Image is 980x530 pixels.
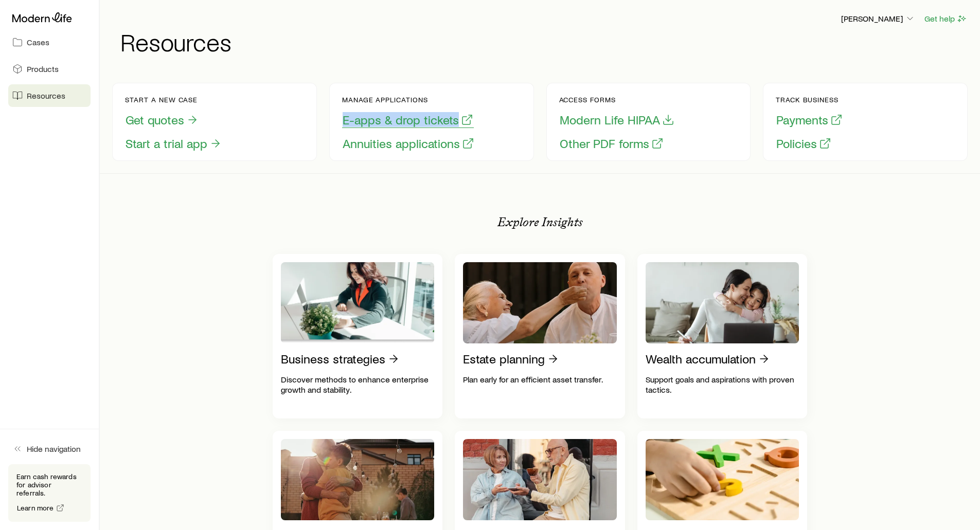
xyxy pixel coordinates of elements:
button: [PERSON_NAME] [841,13,916,25]
button: Hide navigation [8,437,91,460]
img: Charitable giving [463,439,617,520]
button: Payments [776,112,843,128]
button: Policies [776,136,832,152]
img: Retirement [281,439,435,520]
p: Start a new case [125,96,222,104]
p: Discover methods to enhance enterprise growth and stability. [281,374,435,395]
p: Earn cash rewards for advisor referrals. [16,472,82,497]
p: Wealth accumulation [646,352,756,366]
p: Explore Insights [497,215,583,229]
img: Business strategies [281,262,435,343]
span: Resources [27,90,65,101]
p: Track business [776,96,843,104]
span: Hide navigation [27,444,81,454]
span: Products [27,64,59,74]
h1: Resources [120,29,968,54]
a: Resources [8,84,91,107]
p: Manage applications [342,96,475,104]
a: Business strategiesDiscover methods to enhance enterprise growth and stability. [273,254,443,418]
button: Other PDF forms [559,136,664,152]
span: Cases [27,37,49,47]
a: Estate planningPlan early for an efficient asset transfer. [455,254,625,418]
button: Start a trial app [125,136,222,152]
p: Plan early for an efficient asset transfer. [463,374,617,385]
img: Wealth accumulation [646,262,799,343]
p: [PERSON_NAME] [841,13,915,24]
p: Support goals and aspirations with proven tactics. [646,374,799,395]
div: Earn cash rewards for advisor referrals.Learn more [8,464,91,522]
button: Get quotes [125,112,199,128]
a: Wealth accumulationSupport goals and aspirations with proven tactics. [637,254,808,418]
p: Access forms [559,96,675,104]
a: Cases [8,31,91,53]
span: Learn more [17,504,54,511]
button: Modern Life HIPAA [559,112,675,128]
button: E-apps & drop tickets [342,112,474,128]
a: Products [8,58,91,80]
img: Estate planning [463,262,617,343]
button: Annuities applications [342,136,475,152]
button: Get help [924,13,968,25]
p: Business strategies [281,352,385,366]
img: Product guides [646,439,799,520]
p: Estate planning [463,352,545,366]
